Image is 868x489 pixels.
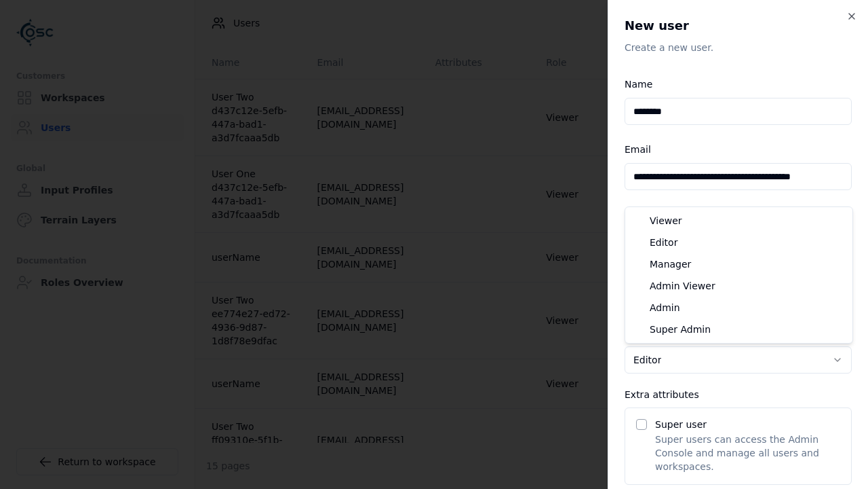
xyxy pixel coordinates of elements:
[650,279,715,293] span: Admin Viewer
[650,257,691,271] span: Manager
[650,214,682,228] span: Viewer
[650,323,711,336] span: Super Admin
[650,301,680,314] span: Admin
[650,236,677,249] span: Editor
